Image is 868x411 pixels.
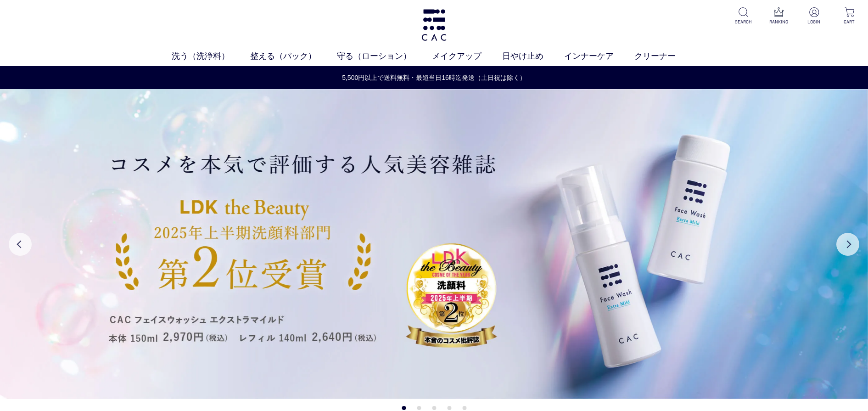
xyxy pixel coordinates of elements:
a: CART [838,7,861,25]
a: 守る（ローション） [337,50,432,62]
p: SEARCH [732,18,755,25]
button: 2 of 5 [417,406,421,410]
a: 5,500円以上で送料無料・最短当日16時迄発送（土日祝は除く） [0,73,868,83]
a: LOGIN [803,7,825,25]
a: インナーケア [564,50,634,62]
a: 日やけ止め [502,50,564,62]
img: logo [420,9,448,41]
a: 洗う（洗浄料） [172,50,250,62]
a: クリーナー [634,50,696,62]
p: CART [838,18,861,25]
p: LOGIN [803,18,825,25]
p: RANKING [767,18,790,25]
button: Previous [9,233,32,256]
a: RANKING [767,7,790,25]
a: 整える（パック） [250,50,337,62]
button: 3 of 5 [432,406,436,410]
button: 4 of 5 [447,406,451,410]
a: SEARCH [732,7,755,25]
button: 1 of 5 [402,406,406,410]
button: 5 of 5 [462,406,466,410]
a: メイクアップ [432,50,502,62]
button: Next [836,233,859,256]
